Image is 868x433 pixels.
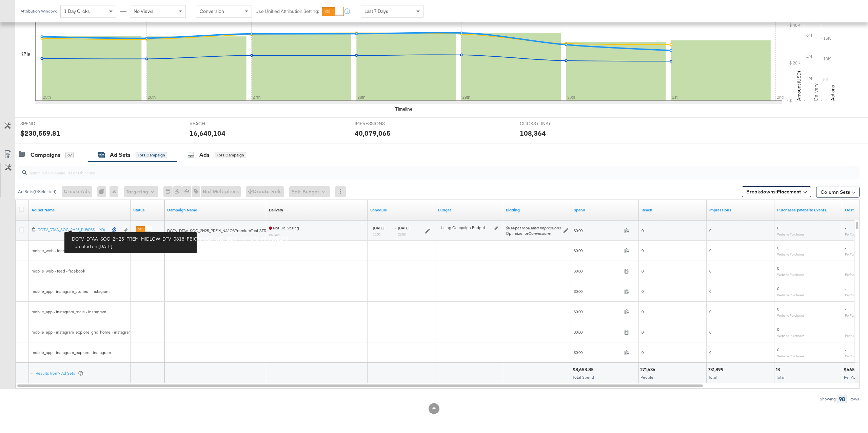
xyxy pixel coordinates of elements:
sub: 23:59 [398,232,406,236]
sub: Website Purchases [777,334,805,338]
span: $0.00 [574,350,622,355]
sub: Website Purchases [777,272,805,277]
button: Column Sets [816,187,860,197]
sub: 10:00 [373,232,380,236]
em: Thousand Impressions [521,225,561,230]
div: Delivery [269,207,283,213]
span: Total [708,375,717,380]
span: 0 [642,330,644,335]
span: mobile_app - instagram_stories - instagram [32,289,110,294]
sub: Website Purchases [777,252,805,256]
span: 0 [709,228,711,233]
span: 0 [709,289,711,294]
div: for 1 Campaign [215,152,246,158]
span: 0 [777,286,779,291]
span: mobile_app - instagram_explore - instagram [32,350,111,355]
span: People [640,375,653,380]
span: 0 [709,268,711,274]
span: Total [776,375,785,380]
span: - [845,347,846,352]
span: per [506,225,561,230]
sub: Per Purchase [845,334,863,338]
sub: Website Purchases [777,354,805,358]
span: SPEND [20,120,71,127]
span: Per Action [844,375,863,380]
sub: Website Purchases [777,232,805,236]
em: Conversions [528,231,551,236]
button: Breakdowns:Placement [742,186,811,197]
div: 731,899 [708,366,726,373]
span: REACH [190,120,240,127]
span: mobile_web - feed - facebook [32,268,85,274]
span: Not Delivering [269,225,299,230]
span: 0 [777,327,779,332]
div: Campaigns [31,151,60,159]
span: - [845,306,846,312]
sub: Per Purchase [845,293,863,297]
div: 69 [65,152,74,158]
div: 16,640,104 [190,128,225,138]
span: 0 [777,347,779,352]
span: - [845,245,846,250]
div: $230,559.81 [20,128,60,138]
div: 0 [97,186,110,197]
div: Timeline [395,106,412,112]
span: Breakdowns: [746,188,802,195]
div: Ad Sets [110,151,131,159]
div: for 1 Campaign [136,152,167,158]
div: KPIs [20,51,30,57]
div: Using Campaign Budget [441,225,493,230]
a: Shows the current budget of Ad Set. [438,207,500,213]
span: Last 7 Days [364,8,388,14]
em: $0.00 [506,225,515,230]
span: No Views [134,8,154,14]
div: Results from 7 Ad Sets [36,371,83,376]
span: 0 [709,330,711,335]
span: $0.00 [574,289,622,294]
span: 0 [642,228,644,233]
a: The total amount spent to date. [574,207,636,213]
label: Paused [136,235,151,240]
span: [DATE] [398,225,409,230]
div: Showing: [820,397,837,401]
span: 0 [642,350,644,355]
text: Delivery [813,83,819,101]
span: $0.00 [574,228,622,233]
sub: Per Purchase [845,313,863,317]
sub: Website Purchases [777,313,805,317]
span: 0 [777,225,779,230]
a: The number of times a purchase was made tracked by your Custom Audience pixel on your website aft... [777,207,840,213]
label: Use Unified Attribution Setting: [255,8,319,15]
a: Your Ad Set name. [32,207,128,213]
span: 0 [642,268,644,274]
div: 13 [776,366,782,373]
b: Placement [777,189,802,195]
span: 1 Day Clicks [64,8,90,14]
sub: Per Purchase [845,252,863,256]
span: - [845,327,846,332]
span: mobile_app - instagram_explore_grid_home - instagram [32,330,132,335]
span: $0.00 [574,248,622,253]
span: 0 [709,248,711,253]
span: 0 [642,289,644,294]
sub: Paused [269,233,280,237]
span: CLICKS (LINK) [520,120,571,127]
sub: Website Purchases [777,293,805,297]
div: $665.68 [844,366,864,373]
a: Shows the current state of your Ad Set. [133,207,162,213]
sub: Per Purchase [845,272,863,277]
div: $8,653.85 [572,366,596,373]
div: Optimize for [506,231,561,236]
span: 0 [709,309,711,314]
span: $0.00 [574,309,622,314]
div: 40,079,065 [355,128,391,138]
span: 0 [777,306,779,312]
a: Shows your bid and optimisation settings for this Ad Set. [506,207,568,213]
a: Shows when your Ad Set is scheduled to deliver. [370,207,433,213]
text: Amount (USD) [796,71,802,101]
div: Ads [199,151,210,159]
div: Rows [849,397,860,401]
span: - [845,266,846,271]
div: 98 [837,395,847,403]
span: 0 [642,248,644,253]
